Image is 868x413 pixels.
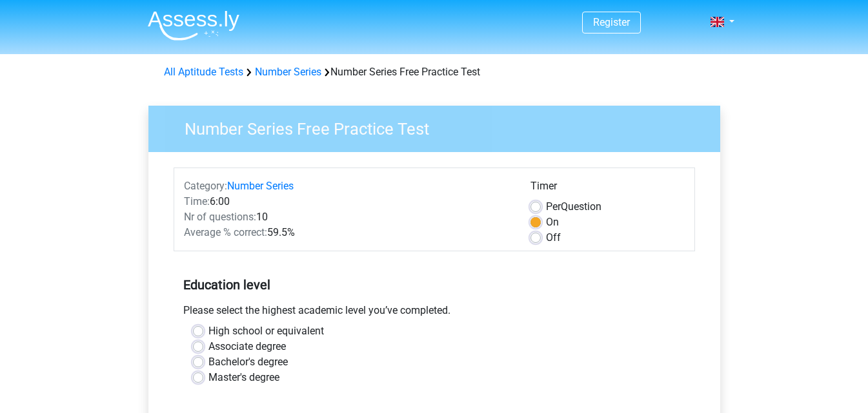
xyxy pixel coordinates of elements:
[255,66,321,78] a: Number Series
[546,200,561,213] span: Per
[208,370,279,385] label: Master's degree
[174,303,695,323] div: Please select the highest academic level you’ve completed.
[169,114,711,139] h3: Number Series Free Practice Test
[174,209,521,225] div: 10
[208,339,286,354] label: Associate degree
[159,64,710,80] div: Number Series Free Practice Test
[148,10,239,41] img: Assessly
[164,66,243,78] a: All Aptitude Tests
[174,194,521,209] div: 6:00
[546,199,601,215] label: Question
[530,178,685,199] div: Timer
[208,323,324,339] label: High school or equivalent
[208,354,288,370] label: Bachelor's degree
[184,211,256,223] span: Nr of questions:
[546,230,561,245] label: Off
[184,195,210,207] span: Time:
[593,16,630,28] a: Register
[184,226,267,238] span: Average % correct:
[184,180,227,192] span: Category:
[174,225,521,240] div: 59.5%
[546,215,559,230] label: On
[183,272,685,298] h5: Education level
[227,180,294,192] a: Number Series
